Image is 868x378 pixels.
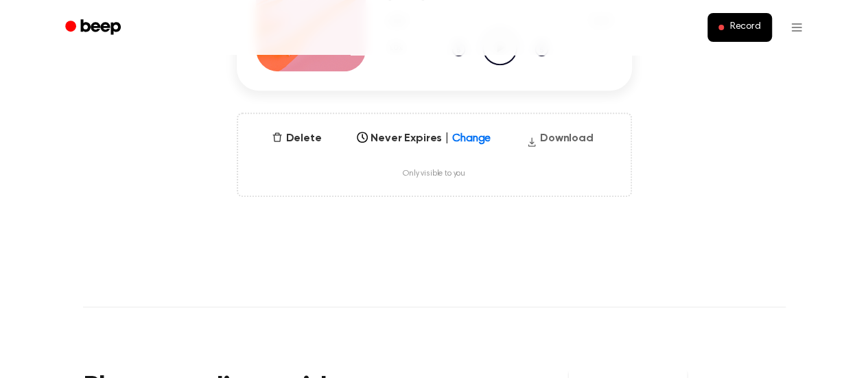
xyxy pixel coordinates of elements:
button: Download [521,130,599,152]
button: Open menu [780,11,813,44]
button: Delete [266,130,327,147]
a: Beep [56,14,133,41]
span: Record [729,21,760,34]
button: Record [707,13,771,42]
span: Only visible to you [403,169,465,179]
